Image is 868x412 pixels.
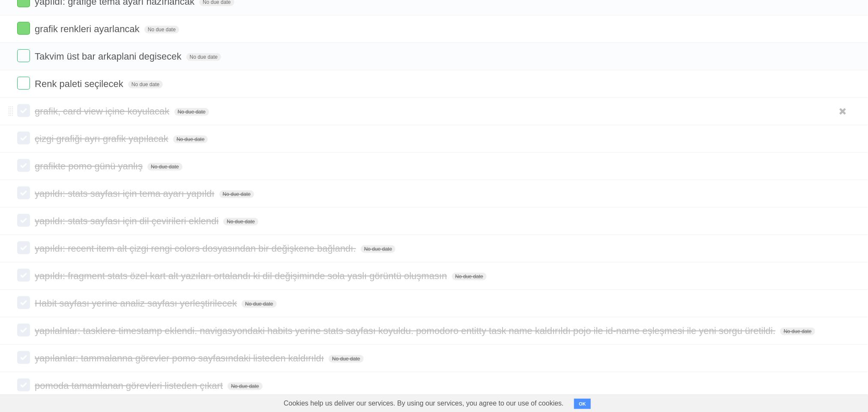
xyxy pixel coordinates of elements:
label: Done [17,186,30,199]
label: Done [17,214,30,227]
label: Done [17,132,30,144]
label: Done [17,324,30,337]
span: No due date [128,81,163,88]
button: OK [574,399,591,409]
span: yapıldı: stats sayfası için tema ayarı yapıldı [35,188,216,199]
span: No due date [144,26,179,33]
span: No due date [780,328,815,335]
span: yapıldı: fragment stats özel kart alt yazıları ortalandı ki dil değişiminde sola yaslı görüntü ol... [35,271,449,281]
span: No due date [329,355,363,363]
span: grafikte pomo günü yanlış [35,161,145,171]
label: Done [17,104,30,117]
span: No due date [361,245,395,253]
label: Done [17,49,30,62]
span: No due date [147,163,182,171]
span: No due date [242,300,276,308]
span: No due date [174,108,209,116]
span: No due date [223,218,258,226]
span: No due date [452,273,487,280]
span: No due date [219,190,254,198]
span: grafik, card view içine koyulacak [35,106,171,117]
label: Done [17,241,30,254]
label: Done [17,379,30,391]
label: Done [17,351,30,364]
span: çizgi grafiği ayrı grafik yapılacak [35,133,171,144]
span: No due date [227,382,262,390]
span: yapılanlar: tammalanna görevler pomo sayfasındaki listeden kaldırıldı [35,353,326,364]
span: pomoda tamamlanan görevleri listeden çıkart [35,380,225,391]
span: yapılalnlar: tasklere timestamp eklendi. navigasyondaki habits yerine stats sayfası koyuldu. pomo... [35,325,778,336]
label: Done [17,159,30,172]
span: Habit sayfası yerine analiz sayfası yerleştirilecek [35,298,239,309]
label: Done [17,269,30,282]
label: Done [17,22,30,35]
span: Renk paleti seçilecek [35,78,126,89]
span: yapıldı: recent item alt çizgi rengi colors dosyasından bir değişkene bağlandı. [35,243,358,254]
span: No due date [173,135,208,143]
label: Done [17,296,30,309]
span: yapıldı: stats sayfası için dil çevirileri eklendi [35,216,221,226]
span: No due date [186,53,221,61]
label: Done [17,77,30,90]
span: Takvim üst bar arkaplani degisecek [35,51,183,62]
span: grafik renkleri ayarlancak [35,24,142,34]
span: Cookies help us deliver our services. By using our services, you agree to our use of cookies. [275,395,572,412]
